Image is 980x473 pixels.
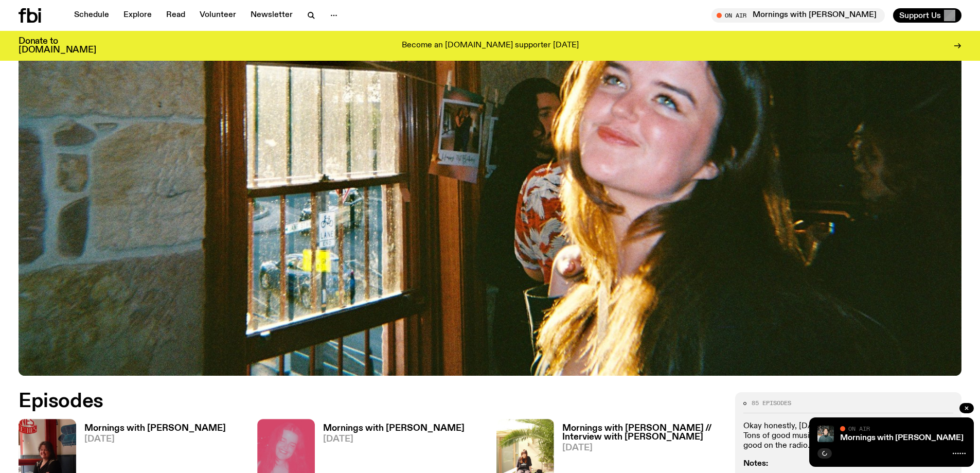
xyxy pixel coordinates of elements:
h3: Mornings with [PERSON_NAME] // Interview with [PERSON_NAME] [562,424,723,442]
span: [DATE] [562,444,723,452]
h3: Donate to [DOMAIN_NAME] [19,37,96,55]
span: [DATE] [84,435,226,444]
a: Newsletter [244,8,299,23]
span: 85 episodes [752,400,791,406]
button: Support Us [893,8,961,23]
span: On Air [848,425,870,432]
h3: Mornings with [PERSON_NAME] [323,424,465,433]
p: Okay honestly, [DATE] is such a good morning on fbi. Tons of good music, funny stories, texts etc... [743,422,953,451]
a: Explore [117,8,158,23]
span: Support Us [899,11,941,20]
p: Become an [DOMAIN_NAME] supporter [DATE] [402,41,579,50]
button: On AirMornings with [PERSON_NAME] [711,8,885,23]
a: Mornings with [PERSON_NAME] [840,434,964,442]
h3: Mornings with [PERSON_NAME] [84,424,226,433]
img: Radio presenter Ben Hansen sits in front of a wall of photos and an fbi radio sign. Film photo. B... [817,426,834,442]
a: Schedule [68,8,115,23]
a: Volunteer [193,8,242,23]
h2: Episodes [19,392,643,411]
a: Read [160,8,191,23]
span: [DATE] [323,435,465,444]
strong: Notes: [743,460,768,468]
